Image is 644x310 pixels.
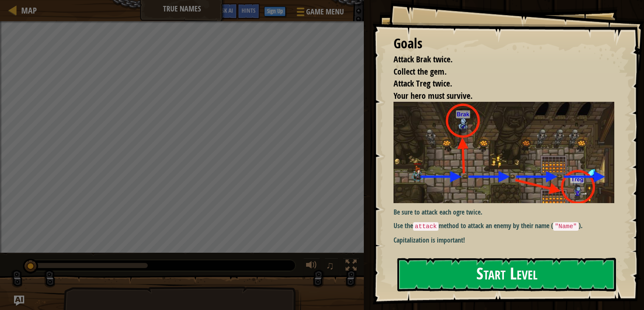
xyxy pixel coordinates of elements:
span: Attack Brak twice. [394,53,453,65]
button: Ask AI [14,296,24,306]
span: Collect the gem. [394,66,447,77]
img: True names [394,102,614,203]
span: Attack Treg twice. [394,78,452,89]
button: Sign Up [264,6,286,17]
code: attack [413,222,439,231]
button: Ask AI [214,3,237,19]
button: Adjust volume [303,258,320,275]
li: Attack Treg twice. [383,78,612,90]
li: Your hero must survive. [383,90,612,102]
p: Use the method to attack an enemy by their name ( ). [394,221,614,231]
span: Map [21,5,37,16]
button: ♫ [324,258,339,275]
span: Hints [242,6,256,14]
div: Goals [394,34,614,53]
button: Toggle fullscreen [343,258,360,275]
span: Your hero must survive. [394,90,472,101]
button: Game Menu [290,3,349,23]
span: Game Menu [306,6,344,17]
button: Start Level [397,258,616,291]
a: Map [17,5,37,16]
p: Be sure to attack each ogre twice. [394,207,614,217]
span: Ask AI [219,6,233,14]
p: Capitalization is important! [394,235,614,245]
li: Collect the gem. [383,66,612,78]
li: Attack Brak twice. [383,53,612,66]
code: "Name" [553,222,579,231]
span: ♫ [326,259,335,272]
